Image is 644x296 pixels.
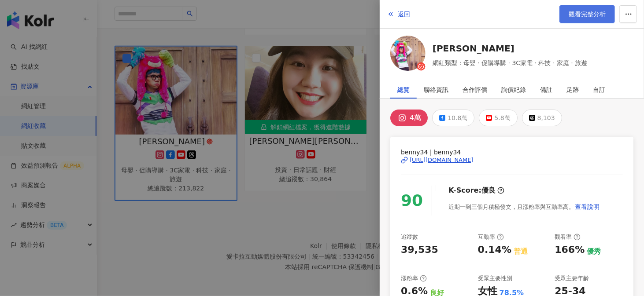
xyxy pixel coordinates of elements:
[569,11,606,18] span: 觀看完整分析
[401,274,427,282] div: 漲粉率
[401,233,418,241] div: 追蹤數
[481,186,496,195] div: 優良
[398,11,410,18] span: 返回
[575,203,600,210] span: 查看說明
[501,81,526,99] div: 詢價紀錄
[448,198,600,216] div: 近期一到三個月積極發文，且漲粉率與互動率高。
[463,81,487,99] div: 合作評價
[514,247,528,256] div: 普通
[397,81,410,99] div: 總覽
[555,274,589,282] div: 受眾主要年齡
[410,156,474,164] div: [URL][DOMAIN_NAME]
[555,243,585,257] div: 166%
[522,110,562,126] button: 8,103
[401,147,623,157] span: benny34 | benny34
[387,5,411,23] button: 返回
[448,186,504,195] div: K-Score :
[478,274,512,282] div: 受眾主要性別
[432,110,474,126] button: 10.8萬
[540,81,552,99] div: 備註
[478,233,504,241] div: 互動率
[494,112,510,124] div: 5.8萬
[559,5,615,23] a: 觀看完整分析
[555,233,581,241] div: 觀看率
[401,156,623,164] a: [URL][DOMAIN_NAME]
[479,110,517,126] button: 5.8萬
[401,243,438,257] div: 39,535
[448,112,467,124] div: 10.8萬
[537,112,555,124] div: 8,103
[478,243,511,257] div: 0.14%
[574,198,600,216] button: 查看說明
[390,110,428,126] button: 4萬
[390,36,426,74] a: KOL Avatar
[593,81,605,99] div: 自訂
[433,58,587,68] span: 網紅類型：母嬰 · 促購導購 · 3C家電 · 科技 · 家庭 · 旅遊
[401,188,423,213] div: 90
[433,42,587,55] a: [PERSON_NAME]
[424,81,448,99] div: 聯絡資訊
[390,36,426,71] img: KOL Avatar
[566,81,579,99] div: 足跡
[410,112,421,124] div: 4萬
[587,247,601,256] div: 優秀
